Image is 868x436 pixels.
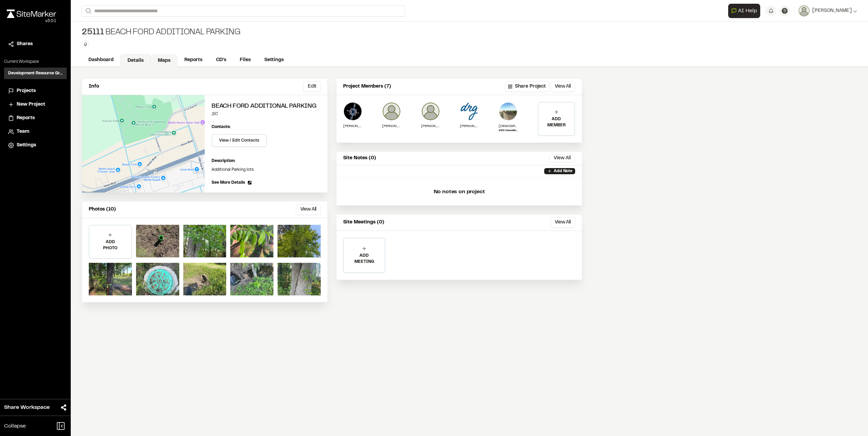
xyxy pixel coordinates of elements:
[17,142,36,149] span: Settings
[212,124,231,130] p: Contacts:
[8,142,63,149] a: Settings
[257,54,290,67] a: Settings
[343,219,384,226] p: Site Meetings (0)
[550,81,575,92] button: View All
[799,5,857,16] button: [PERSON_NAME]
[17,40,33,48] span: Shares
[89,239,131,251] p: ADD PHOTO
[4,422,26,430] span: Collapse
[212,111,321,117] p: , SC
[421,124,440,129] p: [PERSON_NAME]
[460,102,479,121] img: Philip Hornbeck
[209,54,233,67] a: CD's
[342,181,577,203] p: No notes on project
[82,5,94,17] button: Search
[151,54,178,67] a: Maps
[382,102,401,121] img: Jason Hager
[89,206,116,213] p: Photos (10)
[8,40,63,48] a: Shares
[499,129,518,133] p: VDC Coordinator/Civil Designer III
[212,158,321,164] p: Description:
[212,134,267,147] button: View / Edit Contacts
[499,124,518,129] p: [DEMOGRAPHIC_DATA][PERSON_NAME]
[120,54,151,67] a: Details
[89,83,99,90] p: Info
[17,114,35,122] span: Reports
[233,54,257,67] a: Files
[8,101,63,108] a: New Project
[382,124,401,129] p: [PERSON_NAME]
[7,18,56,24] div: Oh geez...please don't...
[17,128,29,135] span: Team
[505,81,549,92] button: Share Project
[538,116,574,128] p: ADD MEMBER
[343,124,362,129] p: [PERSON_NAME]
[82,54,120,67] a: Dashboard
[8,70,63,76] h3: Development Resource Group
[460,124,479,129] p: [PERSON_NAME]
[549,154,575,162] button: View All
[344,253,385,265] p: ADD MEETING
[212,180,245,186] span: See More Details
[296,204,321,215] button: View All
[212,167,321,173] p: Additional Parking lots
[82,27,240,38] div: Beach Ford Additional Parking
[554,168,572,174] p: Add Note
[738,7,757,15] span: AI Help
[421,102,440,121] img: Spencer Harrelson
[82,27,104,38] span: 25111
[17,101,45,108] span: New Project
[812,7,852,15] span: [PERSON_NAME]
[82,41,89,48] button: Edit Tags
[303,81,321,92] button: Edit
[212,102,321,111] h2: Beach Ford Additional Parking
[4,59,67,65] p: Current Workspace
[7,10,56,18] img: rebrand.png
[178,54,209,67] a: Reports
[8,128,63,135] a: Team
[4,403,50,412] span: Share Workspace
[799,5,809,16] img: User
[728,4,763,18] div: Open AI Assistant
[8,87,63,95] a: Projects
[343,155,376,162] p: Site Notes (0)
[343,102,362,121] img: Michael Oliver
[8,114,63,122] a: Reports
[550,217,575,228] button: View All
[499,102,518,121] img: Christian Barrett
[17,87,36,95] span: Projects
[343,83,391,90] p: Project Members (7)
[728,4,760,18] button: Open AI Assistant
